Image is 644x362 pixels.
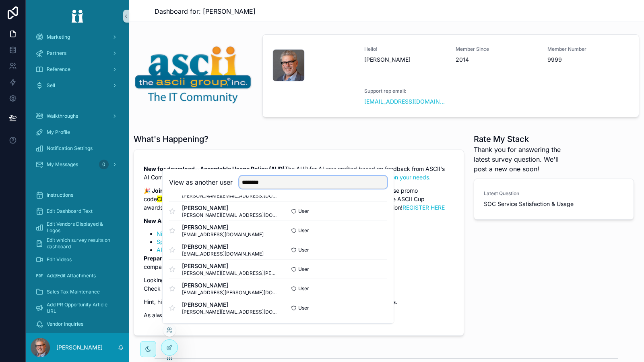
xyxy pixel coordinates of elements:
a: NinjaOne [157,230,181,237]
span: [PERSON_NAME][EMAIL_ADDRESS][PERSON_NAME][DOMAIN_NAME] [182,270,278,276]
a: Sales Tax Maintenance [31,285,124,299]
span: Support rep email: [364,88,446,94]
img: 19996-300ASCII_Logo-Clear.png [134,44,253,104]
span: User [298,227,309,233]
a: Edit Videos [31,252,124,267]
span: Member Number [547,46,630,52]
span: User [298,304,309,311]
span: Edit Dashboard Text [47,208,93,214]
span: Notification Settings [47,145,93,152]
h1: Rate My Stack [474,133,574,145]
a: Instructions [31,188,124,202]
span: User [298,285,309,291]
a: REGISTER HERE [402,204,445,211]
mark: CHANNELCHAMP [157,196,205,202]
a: SpeakUp [157,238,181,245]
a: AP2T [157,246,171,253]
a: [EMAIL_ADDRESS][DOMAIN_NAME] [364,98,446,106]
span: Partners [47,50,66,56]
a: Edit Vendors Displayed & Logos [31,220,124,235]
span: [EMAIL_ADDRESS][DOMAIN_NAME] [182,231,264,237]
span: [PERSON_NAME] [182,262,278,270]
p: [PERSON_NAME] [56,343,103,352]
img: App logo [66,10,89,23]
a: My Profile [31,125,124,139]
span: Member Since [456,46,538,52]
span: Edit Videos [47,256,72,263]
span: My Profile [47,129,70,135]
p: Use promo code when registering. As a bonus, on [DATE] 7:30 PM, we will be hosting the ASCII Cup ... [144,186,454,212]
a: Walkthroughs [31,109,124,123]
span: My Messages [47,161,78,168]
a: Partners [31,46,124,60]
span: [PERSON_NAME] [182,204,278,212]
span: SOC Service Satisfaction & Usage [484,200,624,208]
strong: New ASCII Benefit with: [144,217,208,224]
span: [PERSON_NAME] [364,56,446,64]
h2: View as another user [169,177,233,187]
span: Sell [47,82,55,89]
strong: 🎉 Join Us for the final ASCII Edge event of 2025 in [GEOGRAPHIC_DATA] [DATE] & [DATE]! [144,187,389,194]
span: [PERSON_NAME] [182,242,264,250]
span: 2014 [456,56,538,64]
div: 0 [99,160,109,169]
span: [PERSON_NAME] [182,223,264,231]
span: Reference [47,66,70,73]
span: [EMAIL_ADDRESS][PERSON_NAME][DOMAIN_NAME] [182,289,278,295]
span: Add PR Opportunity Article URL [47,302,116,314]
span: Marketing [47,34,70,40]
span: [PERSON_NAME] [182,281,278,289]
a: Sell [31,78,124,93]
span: [PERSON_NAME][EMAIL_ADDRESS][DOMAIN_NAME] [182,192,278,199]
span: Add/Edit Attachments [47,273,96,279]
a: Add/Edit Attachments [31,268,124,283]
p: Hint, hint! to receive all sub-contracting opportunities from fellow members. [144,298,454,306]
span: [PERSON_NAME] [182,300,278,308]
span: Instructions [47,192,73,198]
a: Edit which survey results on dashboard [31,236,124,251]
h1: What's Happening? [134,133,208,145]
span: Edit Vendors Displayed & Logos [47,221,116,234]
strong: Prepare now for tax season! [144,255,221,262]
p: As always, if you have a question or need guidance, [144,311,454,319]
a: Reference [31,62,124,77]
span: [PERSON_NAME][EMAIL_ADDRESS][DOMAIN_NAME] [182,212,278,218]
span: Vendor Inquiries [47,321,83,327]
span: Dashboard for: [PERSON_NAME] [155,6,256,16]
span: Latest Question [484,190,624,197]
span: Edit which survey results on dashboard [47,237,116,250]
span: [PERSON_NAME][EMAIL_ADDRESS][DOMAIN_NAME] [182,308,278,315]
a: Vendor Inquiries [31,317,124,331]
div: scrollable content [26,32,129,333]
a: Notification Settings [31,141,124,156]
span: Thank you for answering the latest survey question. We'll post a new one soon! [474,145,574,174]
span: User [298,246,309,253]
p: The AUP for AI was crafted based on feedback from ASCII's AI Committee. [144,164,454,181]
span: Sales Tax Maintenance [47,289,100,295]
p: Updated daily, can help your company navigate the complexities of sales tax in running your MSP. [144,254,454,271]
span: 9999 [547,56,630,64]
span: User [298,266,309,272]
span: Hello! [364,46,446,52]
span: [EMAIL_ADDRESS][DOMAIN_NAME] [182,250,264,257]
a: Marketing [31,30,124,44]
a: Add PR Opportunity Article URL [31,301,124,315]
a: My Messages0 [31,157,124,172]
a: Edit Dashboard Text [31,204,124,218]
p: Looking for another way to connect with ASCII members? Check out all the peer group activities we... [144,276,454,293]
span: Walkthroughs [47,113,78,119]
strong: New for download – Acceptable Usage Policy (AUP) [144,165,285,172]
span: User [298,208,309,214]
